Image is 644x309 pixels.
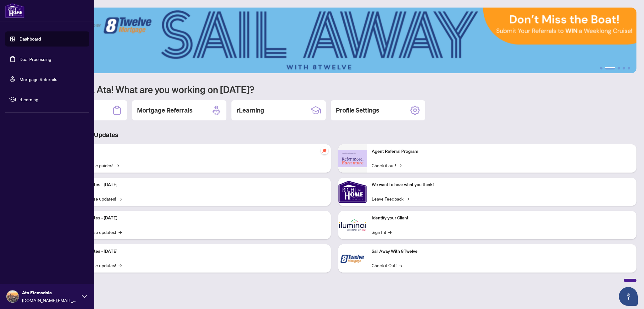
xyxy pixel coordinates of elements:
img: Identify your Client [338,211,367,239]
span: → [119,229,122,235]
span: Ata Etemadnia [22,289,79,296]
span: [DOMAIN_NAME][EMAIL_ADDRESS][DOMAIN_NAME] [22,297,79,304]
img: We want to hear what you think! [338,178,367,206]
p: Platform Updates - [DATE] [66,181,326,188]
a: Dashboard [19,36,41,42]
a: Mortgage Referrals [19,76,57,82]
img: logo [5,3,25,18]
span: rLearning [19,96,85,103]
span: → [398,162,402,169]
button: 2 [605,67,615,69]
img: Slide 1 [33,8,636,73]
button: 1 [600,67,602,69]
a: Sign In!→ [372,229,391,235]
img: Sail Away With 8Twelve [338,244,367,273]
a: Check it Out!→ [372,262,402,269]
h3: Brokerage & Industry Updates [33,130,636,139]
p: Agent Referral Program [372,148,631,155]
button: 5 [628,67,630,69]
p: Platform Updates - [DATE] [66,215,326,222]
a: Leave Feedback→ [372,195,409,202]
p: Platform Updates - [DATE] [66,248,326,255]
p: Sail Away With 8Twelve [372,248,631,255]
h2: rLearning [236,106,264,115]
span: → [116,162,119,169]
span: → [119,195,122,202]
a: Check it out!→ [372,162,402,169]
span: → [399,262,402,269]
button: 4 [623,67,625,69]
span: → [119,262,122,269]
span: → [406,195,409,202]
img: Agent Referral Program [338,150,367,167]
h2: Profile Settings [336,106,379,115]
span: → [388,229,391,235]
span: pushpin [321,147,328,154]
a: Deal Processing [19,56,51,62]
button: Open asap [619,287,638,306]
p: Identify your Client [372,215,631,222]
p: Self-Help [66,148,326,155]
h2: Mortgage Referrals [137,106,192,115]
p: We want to hear what you think! [372,181,631,188]
img: Profile Icon [7,290,19,302]
h1: Welcome back Ata! What are you working on [DATE]? [33,83,636,95]
button: 3 [618,67,620,69]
